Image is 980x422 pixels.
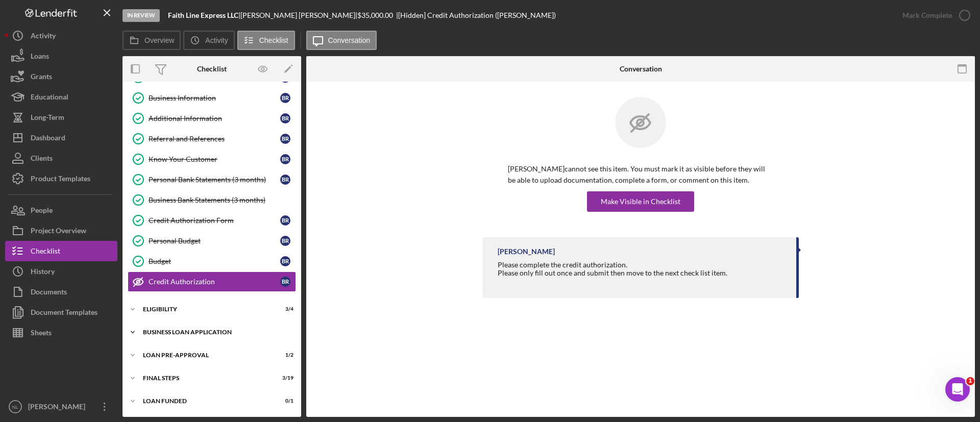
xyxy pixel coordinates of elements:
[128,149,296,169] a: Know Your CustomerBR
[149,176,280,184] div: Personal Bank Statements (3 months)
[945,377,970,402] iframe: Intercom live chat
[280,277,290,287] div: B R
[149,114,280,122] div: Additional Information
[280,154,290,164] div: B R
[122,31,181,50] button: Overview
[5,302,117,322] button: Document Templates
[5,200,117,220] button: People
[149,278,280,286] div: Credit Authorization
[280,93,290,103] div: B R
[357,11,396,19] div: $35,000.00
[31,148,53,171] div: Clients
[601,191,680,212] div: Make Visible in Checklist
[280,113,290,123] div: B R
[122,9,160,22] div: In Review
[280,256,290,266] div: B R
[5,66,117,87] button: Grants
[128,231,296,251] a: Personal BudgetBR
[168,11,240,19] div: |
[31,261,55,284] div: History
[5,241,117,261] button: Checklist
[5,128,117,148] button: Dashboard
[892,5,975,26] button: Mark Complete
[902,5,952,26] div: Mark Complete
[237,31,295,50] button: Checklist
[31,220,86,243] div: Project Overview
[149,94,280,102] div: Business Information
[143,375,268,381] div: FINAL STEPS
[5,107,117,128] button: Long-Term
[168,11,238,19] b: Faith Line Express LLC
[31,282,67,305] div: Documents
[5,26,117,46] a: Activity
[498,247,555,256] div: [PERSON_NAME]
[259,36,288,44] label: Checklist
[128,169,296,190] a: Personal Bank Statements (3 months)BR
[5,396,117,417] button: NL[PERSON_NAME]
[128,210,296,231] a: Credit Authorization FormBR
[143,352,268,358] div: LOAN PRE-APPROVAL
[280,134,290,144] div: B R
[31,322,52,345] div: Sheets
[205,36,228,44] label: Activity
[328,36,371,44] label: Conversation
[280,215,290,226] div: B R
[143,329,288,335] div: BUSINESS LOAN APPLICATION
[306,31,377,50] button: Conversation
[128,190,296,210] a: Business Bank Statements (3 months)
[149,257,280,265] div: Budget
[143,398,268,404] div: LOAN FUNDED
[5,261,117,282] button: History
[128,88,296,108] a: Business InformationBR
[128,251,296,271] a: BudgetBR
[5,282,117,302] button: Documents
[149,196,296,204] div: Business Bank Statements (3 months)
[498,269,727,277] div: Please only fill out once and submit then move to the next check list item.
[31,46,49,69] div: Loans
[31,241,60,264] div: Checklist
[26,396,92,419] div: [PERSON_NAME]
[128,129,296,149] a: Referral and ReferencesBR
[275,398,293,404] div: 0 / 1
[149,135,280,143] div: Referral and References
[240,11,357,19] div: [PERSON_NAME] [PERSON_NAME] |
[5,87,117,107] button: Educational
[128,271,296,292] a: Credit AuthorizationBR
[31,302,97,325] div: Document Templates
[620,65,662,73] div: Conversation
[5,220,117,241] button: Project Overview
[128,108,296,129] a: Additional InformationBR
[149,155,280,163] div: Know Your Customer
[275,352,293,358] div: 1 / 2
[5,168,117,189] button: Product Templates
[5,322,117,343] button: Sheets
[12,404,19,410] text: NL
[5,148,117,168] button: Clients
[149,216,280,225] div: Credit Authorization Form
[396,11,556,19] div: | [Hidden] Credit Authorization ([PERSON_NAME])
[498,261,727,285] div: Please complete the credit authorization.
[280,175,290,185] div: B R
[966,377,974,385] span: 1
[31,87,68,110] div: Educational
[31,107,64,130] div: Long-Term
[31,128,65,151] div: Dashboard
[5,46,117,66] button: Loans
[197,65,227,73] div: Checklist
[275,375,293,381] div: 3 / 19
[144,36,174,44] label: Overview
[143,306,268,312] div: ELIGIBILITY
